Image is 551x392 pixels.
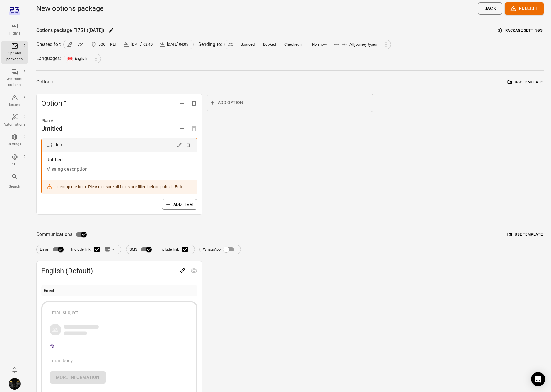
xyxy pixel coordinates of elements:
[4,184,25,190] div: Search
[4,31,25,37] div: Flights
[218,99,243,106] span: Add option
[36,41,61,48] div: Created for:
[4,122,25,128] div: Automations
[50,309,189,316] div: Email subject
[506,230,544,239] button: Use template
[506,78,544,87] button: Use template
[1,41,28,64] a: Options packages
[36,230,72,239] span: Communications
[46,166,192,173] div: Missing description
[1,92,28,110] a: Issues
[176,268,188,273] span: Edit
[36,55,61,62] div: Languages:
[41,124,62,133] div: Untitled
[349,42,377,47] span: All journey types
[1,66,28,90] a: Communi-cations
[54,141,64,149] div: Item
[98,42,117,47] span: LGG – KEF
[198,41,222,48] div: Sending to:
[36,78,53,86] div: Options
[175,184,182,190] button: Edit
[505,2,544,15] button: Publish
[207,94,373,112] button: Add option
[36,27,105,34] div: Options package FI751 ([DATE])
[64,54,101,63] div: English
[176,97,188,109] button: Add option
[184,141,192,149] button: Delete
[312,42,327,47] span: No show
[50,357,189,364] div: Email body
[41,99,176,108] span: Option 1
[175,141,184,149] button: Edit
[9,378,21,390] img: images
[188,126,200,131] span: Options need to have at least one plan
[1,152,28,169] a: API
[224,40,391,49] div: BoardedBookedChecked inNo showAll journey types
[4,142,25,148] div: Settings
[263,42,276,47] span: Booked
[188,97,200,109] button: Delete option
[240,42,255,47] span: Boarded
[41,266,176,275] span: English (Default)
[176,123,188,134] button: Add plan
[36,4,104,13] h1: New options package
[44,287,54,294] div: Email
[71,243,103,256] label: Include link
[176,265,188,277] button: Edit
[74,42,84,47] span: FI751
[4,51,25,62] div: Options packages
[162,199,197,210] button: Add item
[40,244,66,255] label: Email
[478,2,502,15] button: Back
[107,26,116,35] button: Edit
[50,343,55,350] img: Company logo
[203,244,238,255] label: WhatsApp
[129,244,154,255] label: SMS
[188,100,200,106] span: Delete option
[4,102,25,108] div: Issues
[1,132,28,149] a: Settings
[1,112,28,129] a: Automations
[176,126,188,131] span: Add plan
[531,372,545,386] div: Open Intercom Messenger
[1,21,28,38] a: Flights
[46,156,192,163] div: Untitled
[497,26,544,35] button: Package settings
[284,42,303,47] span: Checked in
[9,364,21,376] button: Notifications
[131,42,153,47] span: [DATE] 02:40
[159,243,191,256] label: Include link
[4,162,25,167] div: API
[56,184,182,190] div: Incomplete item. Please ensure all fields are filled before publish.
[176,100,188,106] span: Add option
[6,376,23,392] button: Iris
[103,245,118,254] button: Link position in email
[167,42,188,47] span: [DATE] 04:05
[4,76,25,88] div: Communi-cations
[41,118,197,124] div: Plan A
[188,268,200,273] span: Preview
[1,172,28,191] button: Search
[75,56,87,61] span: English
